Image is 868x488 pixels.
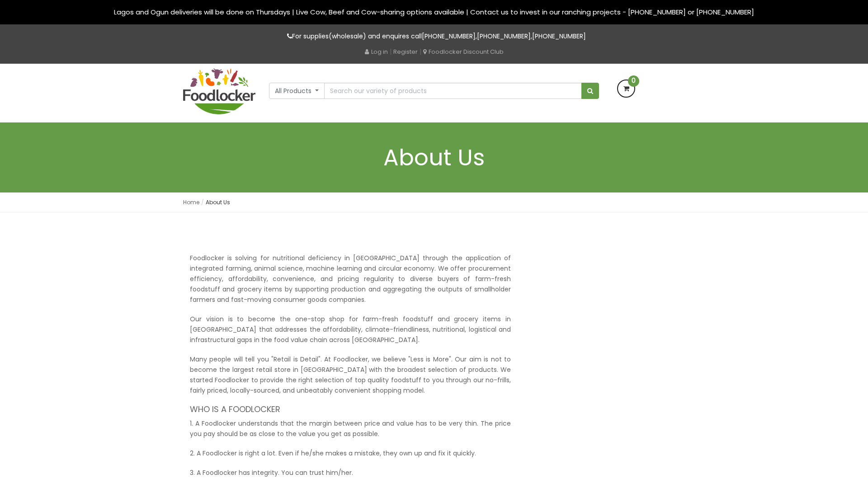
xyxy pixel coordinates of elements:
[190,418,511,439] p: 1. A Foodlocker understands that the margin between price and value has to be very thin. The pric...
[190,448,511,459] p: 2. A Foodlocker is right a lot. Even if he/she makes a mistake, they own up and fix it quickly.
[269,83,325,99] button: All Products
[183,198,199,206] a: Home
[532,32,586,41] a: [PHONE_NUMBER]
[114,7,754,17] span: Lagos and Ogun deliveries will be done on Thursdays | Live Cow, Beef and Cow-sharing options avai...
[190,314,511,345] p: Our vision is to become the one-stop shop for farm-fresh foodstuff and grocery items in [GEOGRAPH...
[324,83,582,99] input: Search our variety of products
[628,75,639,87] span: 0
[190,468,511,478] p: 3. A Foodlocker has integrity. You can trust him/her.
[393,47,418,56] a: Register
[365,47,388,56] a: Log in
[190,253,511,305] p: Foodlocker is solving for nutritional deficiency in [GEOGRAPHIC_DATA] through the application of ...
[190,354,511,396] p: Many people will tell you "Retail is Detail". At Foodlocker, we believe "Less is More". Our aim i...
[422,32,476,41] a: [PHONE_NUMBER]
[190,405,511,414] h4: WHO IS A FOODLOCKER
[183,31,685,42] p: For supplies(wholesale) and enquires call , ,
[420,47,421,56] span: |
[423,47,504,56] a: Foodlocker Discount Club
[390,47,392,56] span: |
[477,32,531,41] a: [PHONE_NUMBER]
[183,68,255,114] img: FoodLocker
[183,145,685,170] h1: About Us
